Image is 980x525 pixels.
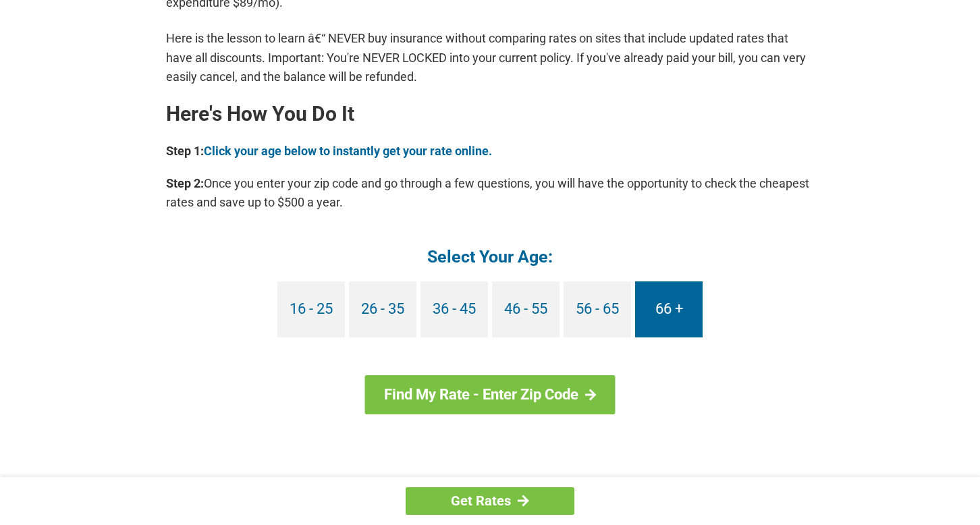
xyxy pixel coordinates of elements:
b: Step 2: [166,176,204,190]
a: Get Rates [406,487,574,515]
a: 26 - 35 [349,281,416,337]
a: 56 - 65 [564,281,631,337]
h4: Select Your Age: [166,246,814,268]
h2: Here's How You Do It [166,103,814,125]
p: Here is the lesson to learn â€“ NEVER buy insurance without comparing rates on sites that include... [166,29,814,86]
a: 36 - 45 [420,281,488,337]
a: Click your age below to instantly get your rate online. [204,144,492,158]
a: 66 + [635,281,703,337]
a: 46 - 55 [492,281,560,337]
a: 16 - 25 [277,281,345,337]
p: Once you enter your zip code and go through a few questions, you will have the opportunity to che... [166,174,814,212]
b: Step 1: [166,144,204,158]
a: Find My Rate - Enter Zip Code [365,375,616,414]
